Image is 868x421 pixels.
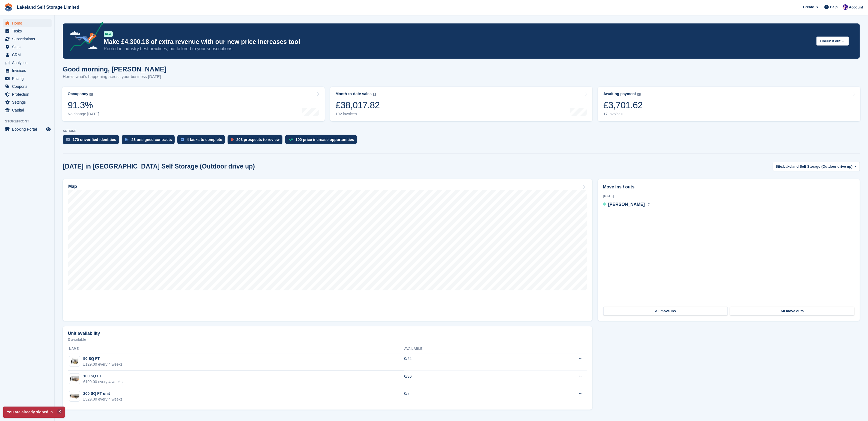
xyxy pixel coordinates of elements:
[3,125,52,133] a: menu
[62,87,325,121] a: Occupancy 91.3% No change [DATE]
[63,65,166,73] h1: Good morning, [PERSON_NAME]
[637,93,641,96] img: icon-info-grey-7440780725fd019a000dd9b08b2336e03edf1995a4989e88bcd33f0948082b44.svg
[132,137,172,142] div: 23 unsigned contracts
[3,19,52,27] a: menu
[373,93,376,96] img: icon-info-grey-7440780725fd019a000dd9b08b2336e03edf1995a4989e88bcd33f0948082b44.svg
[3,98,52,106] a: menu
[12,67,45,74] span: Invoices
[104,46,812,52] p: Rooted in industry best practices, but tailored to your subscriptions.
[69,392,80,400] img: 200-sqft-unit.jpg
[288,139,293,141] img: price_increase_opportunities-93ffe204e8149a01c8c9dc8f82e8f89637d9d84a8eef4429ea346261dce0b2c0.svg
[69,375,80,383] img: 100-sqft-unit.jpg
[603,201,650,208] a: [PERSON_NAME] 7
[63,163,255,170] h2: [DATE] in [GEOGRAPHIC_DATA] Self Storage (Outdoor drive up)
[12,59,45,67] span: Analytics
[12,19,45,27] span: Home
[3,91,52,98] a: menu
[68,100,99,111] div: 91.3%
[83,356,123,362] div: 50 SQ FT
[776,164,783,169] span: Site:
[104,31,113,37] div: NEW
[849,5,863,10] span: Account
[843,4,848,10] img: Nick Aynsley
[187,137,222,142] div: 4 tasks to complete
[404,353,517,371] td: 0/24
[603,184,855,190] h2: Move ins / outs
[3,407,65,418] p: You are already signed in.
[603,92,636,96] div: Awaiting payment
[45,126,52,133] a: Preview store
[181,138,184,141] img: task-75834270c22a3079a89374b754ae025e5fb1db73e45f91037f5363f120a921f8.svg
[12,91,45,98] span: Protection
[12,106,45,114] span: Capital
[15,3,82,12] a: Lakeland Self Storage Limited
[3,83,52,90] a: menu
[177,135,228,147] a: 4 tasks to complete
[73,137,116,142] div: 170 unverified identities
[12,43,45,51] span: Sites
[603,307,728,315] a: All move ins
[330,87,593,121] a: Month-to-date sales £38,017.82 192 invoices
[122,135,178,147] a: 23 unsigned contracts
[3,75,52,82] a: menu
[285,135,360,147] a: 100 price increase opportunities
[5,119,54,124] span: Storefront
[68,112,99,116] div: No change [DATE]
[83,391,123,396] div: 200 SQ FT unit
[404,388,517,405] td: 0/8
[3,51,52,59] a: menu
[63,135,122,147] a: 170 unverified identities
[104,38,812,46] p: Make £4,300.18 of extra revenue with our new price increases tool
[648,203,650,207] span: 7
[12,51,45,59] span: CRM
[83,396,123,402] div: £329.00 every 4 weeks
[12,27,45,35] span: Tasks
[404,345,517,353] th: Available
[12,83,45,90] span: Coupons
[68,331,100,336] h2: Unit availability
[3,27,52,35] a: menu
[63,179,592,321] a: Map
[598,87,860,121] a: Awaiting payment £3,701.62 17 invoices
[603,112,643,116] div: 17 invoices
[68,184,77,189] h2: Map
[3,67,52,74] a: menu
[4,3,13,11] img: stora-icon-8386f47178a22dfd0bd8f6a31ec36ba5ce8667c1dd55bd0f319d3a0aa187defe.svg
[68,92,88,96] div: Occupancy
[3,59,52,67] a: menu
[125,138,129,141] img: contract_signature_icon-13c848040528278c33f63329250d36e43548de30e8caae1d1a13099fd9432cc5.svg
[3,35,52,43] a: menu
[65,22,103,53] img: price-adjustments-announcement-icon-8257ccfd72463d97f412b2fc003d46551f7dbcb40ab6d574587a9cd5c0d94...
[228,135,285,147] a: 203 prospects to review
[803,4,814,10] span: Create
[12,125,45,133] span: Booking Portal
[69,357,80,365] img: 50-sqft-unit.jpg
[816,37,849,46] button: Check it out →
[336,100,380,111] div: £38,017.82
[404,371,517,388] td: 0/36
[296,137,354,142] div: 100 price increase opportunities
[83,379,123,385] div: £199.00 every 4 weeks
[783,164,853,169] span: Lakeland Self Storage (Outdoor drive up)
[608,202,645,207] span: [PERSON_NAME]
[231,138,234,141] img: prospect-51fa495bee0391a8d652442698ab0144808aea92771e9ea1ae160a38d050c398.svg
[3,43,52,51] a: menu
[603,194,855,199] div: [DATE]
[336,112,380,116] div: 192 invoices
[773,162,860,171] button: Site: Lakeland Self Storage (Outdoor drive up)
[730,307,854,315] a: All move outs
[66,138,70,141] img: verify_identity-adf6edd0f0f0b5bbfe63781bf79b02c33cf7c696d77639b501bdc392416b5a36.svg
[3,106,52,114] a: menu
[830,4,838,10] span: Help
[336,92,372,96] div: Month-to-date sales
[603,100,643,111] div: £3,701.62
[68,345,404,353] th: Name
[12,98,45,106] span: Settings
[236,137,280,142] div: 203 prospects to review
[68,338,587,341] p: 0 available
[63,74,166,80] p: Here's what's happening across your business [DATE]
[12,35,45,43] span: Subscriptions
[63,129,860,133] p: ACTIONS
[83,373,123,379] div: 100 SQ FT
[12,75,45,82] span: Pricing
